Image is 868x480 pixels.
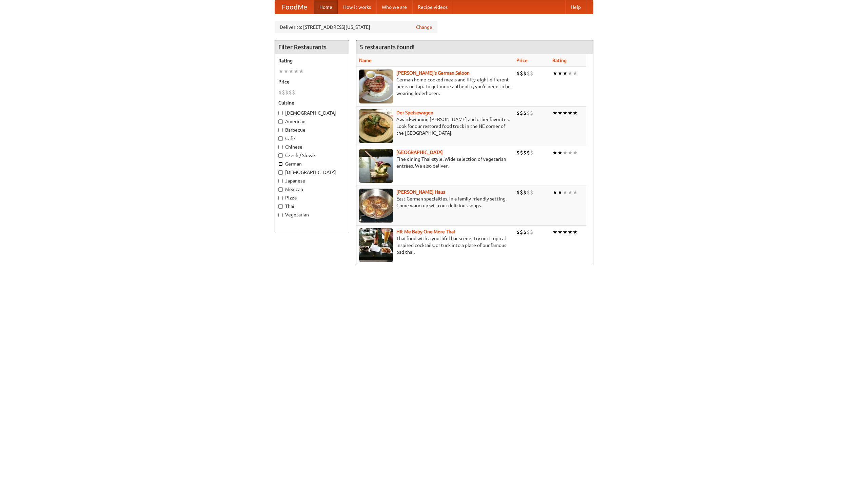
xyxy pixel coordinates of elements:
label: Cafe [278,135,346,142]
a: Change [416,24,432,31]
li: $ [530,149,533,156]
li: ★ [573,149,578,156]
li: $ [527,149,530,156]
img: speisewagen.jpg [359,109,393,143]
li: ★ [294,68,299,75]
input: [DEMOGRAPHIC_DATA] [278,111,283,115]
label: Thai [278,203,346,210]
label: Mexican [278,186,346,193]
a: Recipe videos [412,0,453,14]
a: [PERSON_NAME]'s German Saloon [396,70,470,76]
p: Thai food with a youthful bar scene. Try our tropical inspired cocktails, or tuck into a plate of... [359,235,511,255]
li: $ [530,189,533,196]
a: Price [516,58,528,63]
li: ★ [563,109,568,117]
input: American [278,119,283,124]
li: ★ [573,189,578,196]
input: Pizza [278,196,283,200]
li: $ [516,228,520,236]
li: $ [523,228,527,236]
li: $ [530,109,533,117]
li: $ [523,70,527,77]
h5: Cuisine [278,99,346,106]
a: Home [314,0,338,14]
label: Japanese [278,177,346,184]
li: $ [523,189,527,196]
li: ★ [568,109,573,117]
a: Hit Me Baby One More Thai [396,229,455,234]
li: $ [523,149,527,156]
p: Fine dining Thai-style. Wide selection of vegetarian entrées. We also deliver. [359,156,511,169]
li: $ [292,89,295,96]
input: Cafe [278,136,283,141]
img: kohlhaus.jpg [359,189,393,223]
ng-pluralize: 5 restaurants found! [360,44,415,50]
a: Help [565,0,586,14]
label: Czech / Slovak [278,152,346,159]
label: Barbecue [278,127,346,133]
a: How it works [338,0,376,14]
li: $ [285,89,289,96]
a: [PERSON_NAME] Haus [396,189,445,195]
h5: Price [278,78,346,85]
li: ★ [568,228,573,236]
li: ★ [283,68,289,75]
li: ★ [552,70,557,77]
a: Der Speisewagen [396,110,433,115]
li: $ [520,228,523,236]
li: $ [520,109,523,117]
li: ★ [557,70,563,77]
li: ★ [552,228,557,236]
li: ★ [563,149,568,156]
li: $ [516,149,520,156]
img: satay.jpg [359,149,393,183]
li: ★ [568,70,573,77]
li: $ [282,89,285,96]
li: $ [520,70,523,77]
a: Rating [552,58,567,63]
input: Czech / Slovak [278,153,283,158]
li: $ [527,189,530,196]
li: $ [527,70,530,77]
li: $ [530,70,533,77]
a: FoodMe [275,0,314,14]
input: Mexican [278,187,283,192]
li: $ [520,189,523,196]
li: ★ [557,189,563,196]
a: [GEOGRAPHIC_DATA] [396,150,443,155]
li: $ [516,189,520,196]
li: $ [289,89,292,96]
a: Name [359,58,372,63]
li: ★ [563,70,568,77]
label: [DEMOGRAPHIC_DATA] [278,169,346,176]
li: $ [527,109,530,117]
img: babythai.jpg [359,228,393,262]
li: ★ [568,189,573,196]
li: ★ [573,228,578,236]
li: ★ [278,68,283,75]
li: $ [516,70,520,77]
input: Vegetarian [278,213,283,217]
li: $ [278,89,282,96]
p: East German specialties, in a family-friendly setting. Come warm up with our delicious soups. [359,195,511,209]
li: $ [523,109,527,117]
h5: Rating [278,57,346,64]
label: American [278,118,346,125]
input: Chinese [278,145,283,149]
label: Pizza [278,194,346,201]
li: ★ [573,109,578,117]
li: ★ [557,149,563,156]
p: German home-cooked meals and fifty-eight different beers on tap. To get more authentic, you'd nee... [359,76,511,97]
li: $ [516,109,520,117]
input: Japanese [278,179,283,183]
a: Who we are [376,0,412,14]
li: $ [527,228,530,236]
label: German [278,160,346,167]
input: [DEMOGRAPHIC_DATA] [278,170,283,175]
li: ★ [299,68,304,75]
